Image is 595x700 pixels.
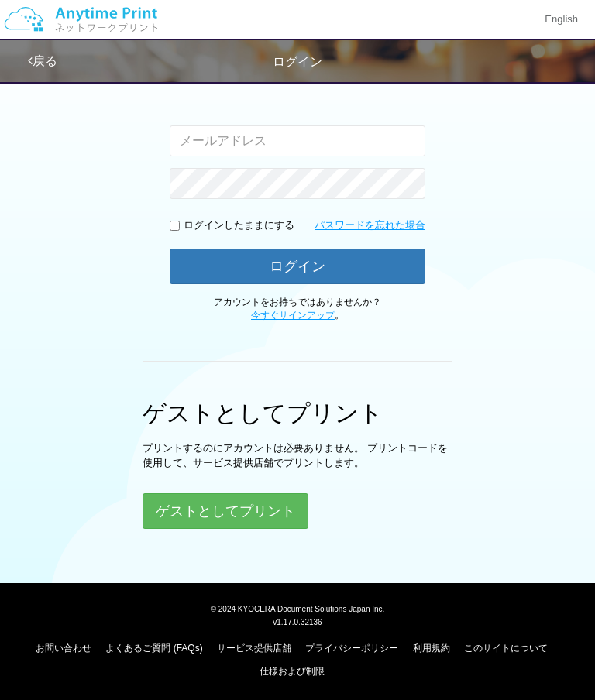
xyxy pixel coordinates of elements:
[170,249,425,284] button: ログイン
[251,310,344,321] span: 。
[217,643,291,654] a: サービス提供店舗
[170,296,425,322] p: アカウントをお持ちではありませんか？
[260,666,325,677] a: 仕様および制限
[273,617,322,626] span: v1.17.0.32136
[305,643,398,654] a: プライバシーポリシー
[464,643,548,654] a: このサイトについて
[273,55,322,68] span: ログイン
[413,643,450,654] a: 利用規約
[28,54,57,67] a: 戻る
[184,218,294,233] p: ログインしたままにする
[251,310,335,321] a: 今すぐサインアップ
[315,218,425,233] a: パスワードを忘れた場合
[170,125,425,156] input: メールアドレス
[36,643,91,654] a: お問い合わせ
[143,441,452,470] p: プリントするのにアカウントは必要ありません。 プリントコードを使用して、サービス提供店舗でプリントします。
[143,400,452,426] h1: ゲストとしてプリント
[105,643,202,654] a: よくあるご質問 (FAQs)
[211,603,385,613] span: © 2024 KYOCERA Document Solutions Japan Inc.
[143,493,308,529] button: ゲストとしてプリント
